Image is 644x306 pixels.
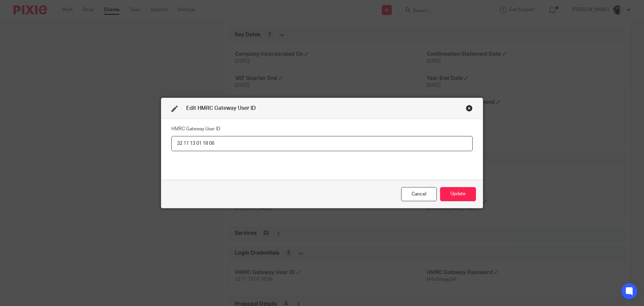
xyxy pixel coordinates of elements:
label: HMRC Gateway User ID [171,126,220,132]
div: Close this dialog window [466,105,473,112]
button: Update [440,187,476,202]
span: Edit HMRC Gateway User ID [186,105,256,111]
div: Close this dialog window [401,187,437,202]
input: HMRC Gateway User ID [171,136,473,151]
